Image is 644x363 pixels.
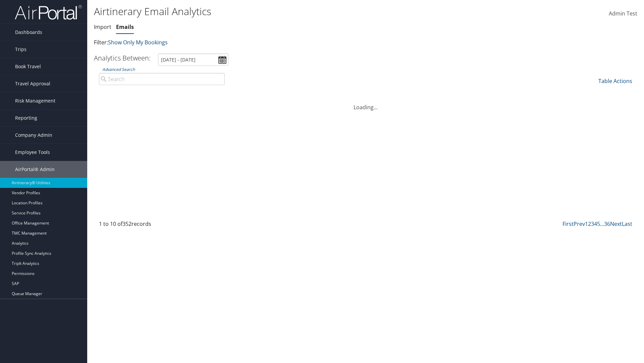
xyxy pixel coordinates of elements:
[609,3,637,24] a: Admin Test
[99,220,225,231] div: 1 to 10 of records
[610,220,622,228] a: Next
[99,73,225,85] input: Advanced Search
[15,161,55,178] span: AirPortal® Admin
[15,92,55,109] span: Risk Management
[94,23,111,31] a: Import
[604,220,610,228] a: 36
[591,220,594,228] a: 3
[94,95,637,111] div: Loading...
[108,39,168,46] a: Show Only My Bookings
[574,220,585,228] a: Prev
[102,67,135,72] a: Advanced Search
[15,4,82,20] img: airportal-logo.png
[94,38,456,47] p: Filter:
[15,127,52,144] span: Company Admin
[15,75,50,92] span: Travel Approval
[158,53,228,66] input: [DATE] - [DATE]
[585,220,588,228] a: 1
[588,220,591,228] a: 2
[600,220,604,228] span: …
[622,220,632,228] a: Last
[15,110,37,126] span: Reporting
[15,41,26,58] span: Trips
[15,144,50,161] span: Employee Tools
[15,24,42,41] span: Dashboards
[15,58,41,75] span: Book Travel
[94,4,456,18] h1: Airtinerary Email Analytics
[609,10,637,17] span: Admin Test
[94,53,151,63] h3: Analytics Between:
[122,220,131,228] span: 352
[594,220,597,228] a: 4
[562,220,574,228] a: First
[598,77,632,85] a: Table Actions
[116,23,134,31] a: Emails
[597,220,600,228] a: 5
